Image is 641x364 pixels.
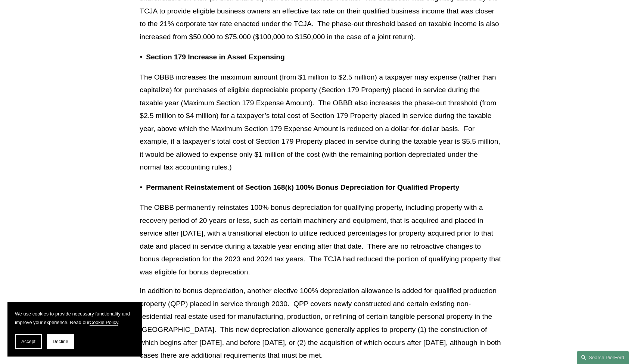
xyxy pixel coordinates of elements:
p: We use cookies to provide necessary functionality and improve your experience. Read our . [15,309,134,327]
button: Accept [15,334,42,349]
p: The OBBB permanently reinstates 100% bonus depreciation for qualifying property, including proper... [140,201,501,279]
p: In addition to bonus depreciation, another elective 100% depreciation allowance is added for qual... [140,284,501,362]
section: Cookie banner [7,302,142,357]
a: Cookie Policy [90,320,118,325]
span: Accept [21,339,35,344]
strong: Permanent Reinstatement of Section 168(k) 100% Bonus Depreciation for Qualified Property [146,183,459,191]
strong: Section 179 Increase in Asset Expensing [146,53,284,61]
p: The OBBB increases the maximum amount (from $1 million to $2.5 million) a taxpayer may expense (r... [140,71,501,174]
a: Search this site [577,351,629,364]
button: Decline [47,334,74,349]
span: Decline [53,339,68,344]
